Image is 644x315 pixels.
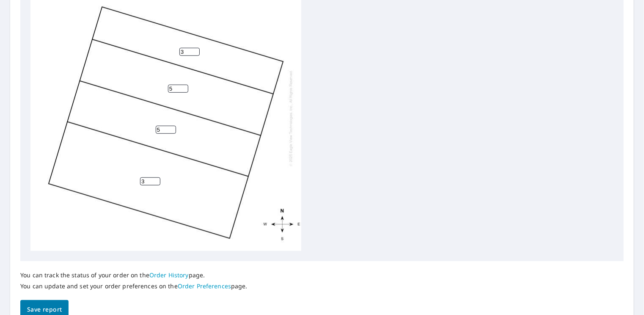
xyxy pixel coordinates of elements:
[149,271,189,279] a: Order History
[20,282,248,290] p: You can update and set your order preferences on the page.
[27,304,62,315] span: Save report
[20,271,248,279] p: You can track the status of your order on the page.
[178,282,231,290] a: Order Preferences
